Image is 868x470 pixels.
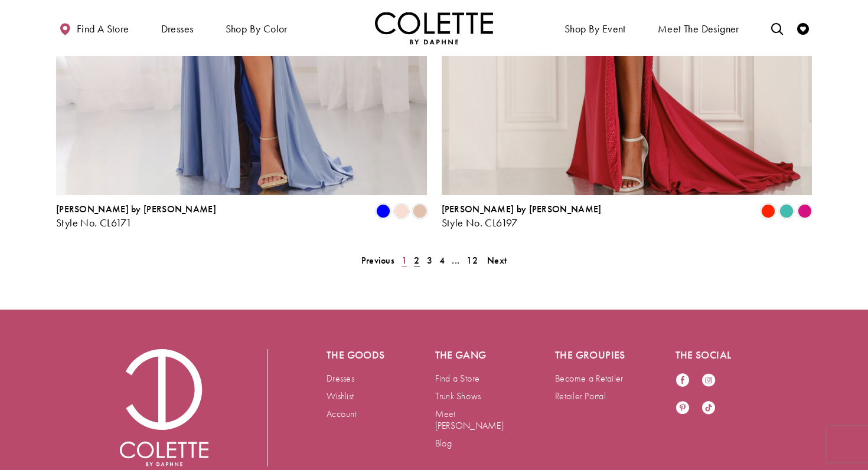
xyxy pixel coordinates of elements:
[402,254,407,267] span: 1
[223,12,291,44] span: Shop by color
[120,349,208,466] img: Colette by Daphne
[676,373,690,389] a: Visit our Facebook - Opens in new tab
[779,204,794,218] i: Turquoise
[466,254,478,267] span: 12
[376,204,390,218] i: Blue
[794,12,812,44] a: Check Wishlist
[435,372,480,384] a: Find a Store
[487,254,507,267] span: Next
[484,252,510,269] a: Next Page
[413,204,427,218] i: Champagne
[452,254,459,267] span: ...
[676,349,749,361] h5: The social
[761,204,775,218] i: Scarlet
[56,203,216,215] span: [PERSON_NAME] by [PERSON_NAME]
[410,252,423,269] span: Current page
[158,12,197,44] span: Dresses
[375,12,493,44] img: Colette by Daphne
[768,12,786,44] a: Toggle search
[555,390,606,402] a: Retailer Portal
[56,204,216,229] div: Colette by Daphne Style No. CL6171
[423,252,436,269] a: 3
[676,400,690,416] a: Visit our Pinterest - Opens in new tab
[435,390,481,402] a: Trunk Shows
[375,12,493,44] a: Visit Home Page
[327,349,388,361] h5: The goods
[427,254,432,267] span: 3
[435,349,508,361] h5: The gang
[361,254,394,267] span: Previous
[562,12,629,44] span: Shop By Event
[701,373,716,389] a: Visit our Instagram - Opens in new tab
[658,23,739,35] span: Meet the designer
[327,407,357,420] a: Account
[442,204,602,229] div: Colette by Daphne Style No. CL6197
[358,252,398,269] a: Prev Page
[798,204,812,218] i: Fuchsia
[161,23,194,35] span: Dresses
[701,400,716,416] a: Visit our TikTok - Opens in new tab
[398,252,410,269] a: 1
[670,367,733,422] ul: Follow us
[436,252,448,269] a: 4
[226,23,288,35] span: Shop by color
[655,12,742,44] a: Meet the designer
[394,204,409,218] i: Blush
[120,349,208,466] a: Visit Colette by Daphne Homepage
[448,252,463,269] a: ...
[463,252,481,269] a: 12
[442,216,518,229] span: Style No. CL6197
[327,372,354,384] a: Dresses
[414,254,419,267] span: 2
[564,23,626,35] span: Shop By Event
[56,216,132,229] span: Style No. CL6171
[555,372,623,384] a: Become a Retailer
[56,12,132,44] a: Find a store
[435,407,504,432] a: Meet [PERSON_NAME]
[77,23,129,35] span: Find a store
[327,390,354,402] a: Wishlist
[435,437,452,449] a: Blog
[442,203,602,215] span: [PERSON_NAME] by [PERSON_NAME]
[555,349,628,361] h5: The groupies
[439,254,445,267] span: 4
